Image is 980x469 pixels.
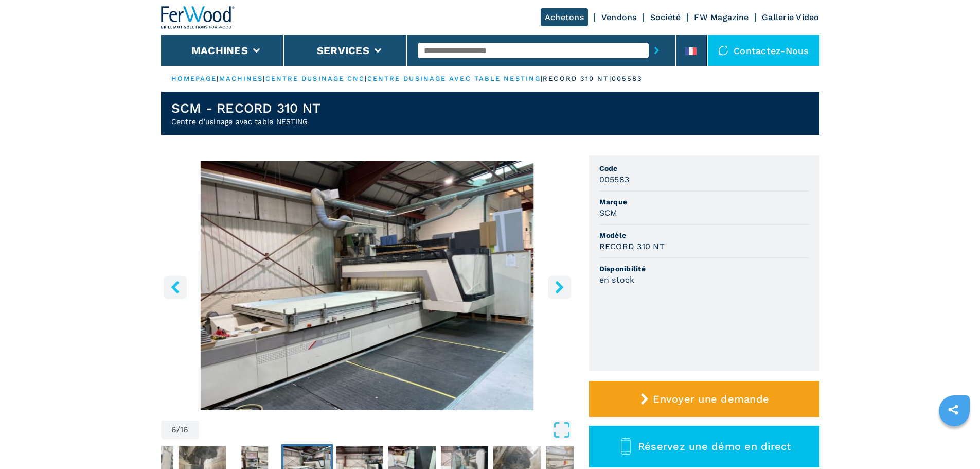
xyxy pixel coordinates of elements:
img: Ferwood [161,6,235,29]
a: sharethis [940,397,966,423]
button: submit-button [649,39,665,62]
span: Envoyer une demande [653,393,769,405]
a: Société [650,12,681,22]
div: Contactez-nous [708,35,819,66]
span: Modèle [599,230,809,240]
button: Réservez une démo en direct [589,426,819,467]
div: Go to Slide 6 [161,161,574,410]
a: Gallerie Video [762,12,819,22]
img: Contactez-nous [718,45,728,56]
h3: RECORD 310 NT [599,240,665,252]
iframe: Chat [936,423,972,461]
button: Machines [191,44,248,57]
h1: SCM - RECORD 310 NT [171,100,321,116]
span: Réservez une démo en direct [638,440,791,453]
span: Marque [599,197,809,207]
span: | [541,75,543,82]
a: machines [219,75,263,82]
span: Code [599,163,809,173]
p: record 310 nt | [543,74,611,83]
img: Centre d'usinage avec table NESTING SCM RECORD 310 NT [161,161,574,410]
h3: en stock [599,274,635,286]
span: / [176,426,180,434]
span: | [365,75,367,82]
h2: Centre d'usinage avec table NESTING [171,116,321,127]
a: centre dusinage cnc [265,75,365,82]
a: Achetons [541,8,588,26]
h3: 005583 [599,173,630,185]
button: right-button [548,275,571,299]
button: Envoyer une demande [589,381,819,417]
button: Open Fullscreen [202,421,571,439]
span: 6 [171,426,176,434]
a: centre dusinage avec table nesting [367,75,541,82]
button: Services [317,44,369,57]
span: 16 [180,426,189,434]
span: Disponibilité [599,264,809,274]
a: HOMEPAGE [171,75,217,82]
span: | [263,75,265,82]
a: Vendons [601,12,637,22]
a: FW Magazine [694,12,749,22]
h3: SCM [599,207,618,219]
span: | [217,75,219,82]
button: left-button [164,275,187,299]
p: 005583 [612,74,643,83]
